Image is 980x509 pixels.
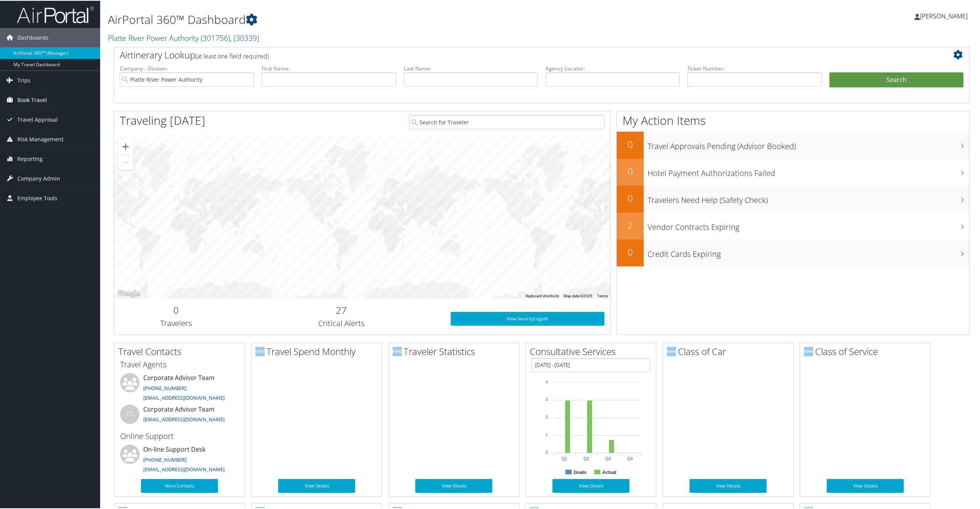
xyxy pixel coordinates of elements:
a: [EMAIL_ADDRESS][DOMAIN_NAME] [143,393,225,400]
li: Corporate Advisor Team [116,372,243,404]
img: airportal-logo.png [17,5,94,23]
button: Search [829,72,963,87]
span: Reporting [17,149,43,168]
a: View Details [278,478,355,492]
label: First Name: [262,64,396,72]
button: Keyboard shortcuts [526,293,559,298]
h3: Credit Cards Expiring [648,244,969,259]
h2: Travel Contacts [118,344,245,357]
span: Trips [17,70,30,89]
img: domo-logo.png [255,346,265,355]
a: 0Credit Cards Expiring [617,239,969,266]
span: Company Admin [17,168,60,188]
tspan: 2 [545,414,548,419]
span: Employee Tools [17,188,57,207]
div: CT [120,404,139,423]
a: 0Travelers Need Help (Safety Check) [617,185,969,212]
text: Q1 [562,455,567,460]
span: , [ 30339 ] [230,32,259,42]
tspan: 4 [545,379,548,383]
input: Search for Traveler [409,114,604,129]
h2: 0 [120,303,232,316]
h2: Traveler Statistics [393,344,519,357]
h2: 0 [617,137,644,150]
a: 0Hotel Payment Authorizations Failed [617,158,969,185]
img: domo-logo.png [667,346,676,355]
a: Open this area in Google Maps (opens a new window) [116,288,141,298]
h2: Consultative Services [530,344,656,357]
span: ( 301756 ) [201,32,230,42]
h3: Travel Approvals Pending (Advisor Booked) [648,136,969,151]
h2: Travel Spend Monthly [255,344,382,357]
span: Map data ©2025 [564,293,592,297]
h1: My Action Items [617,112,969,128]
h3: Travelers [120,317,232,328]
a: [EMAIL_ADDRESS][DOMAIN_NAME] [143,465,225,472]
label: Agency Locator: [545,64,680,72]
a: [PHONE_NUMBER] [143,455,186,462]
tspan: 1 [545,432,548,436]
a: View Details [552,478,629,492]
label: Ticket Number: [687,64,821,72]
a: Terms (opens in new tab) [597,293,608,297]
a: Platte River Power Authority [108,32,259,42]
text: Q2 [584,455,589,460]
span: (at least one field required) [195,51,269,60]
span: Risk Management [17,129,64,148]
h3: Online Support [120,430,239,441]
li: On-line Support Desk [116,444,243,476]
img: domo-logo.png [393,346,402,355]
span: Travel Approval [17,109,58,129]
label: Company - Division: [120,64,254,72]
a: View Details [690,478,767,492]
li: Corporate Advisor Team [116,404,243,429]
h2: 0 [617,245,644,258]
a: View SecurityLogic® [451,311,604,325]
img: Google [116,288,141,298]
tspan: 3 [545,396,548,401]
tspan: 0 [545,449,548,454]
a: [PHONE_NUMBER] [143,384,186,391]
h3: Hotel Payment Authorizations Failed [648,163,969,178]
a: View Details [827,478,904,492]
h1: AirPortal 360™ Dashboard [108,11,686,27]
a: 2Vendor Contracts Expiring [617,212,969,239]
h3: Travel Agents [120,358,239,369]
h2: 27 [244,303,439,316]
h2: Airtinerary Lookup [120,48,892,61]
h3: Travelers Need Help (Safety Check) [648,190,969,205]
text: Goals [574,469,587,474]
h1: Traveling [DATE] [120,112,205,128]
img: domo-logo.png [804,346,813,355]
h2: 2 [617,218,644,231]
a: View Details [415,478,492,492]
a: [EMAIL_ADDRESS][DOMAIN_NAME] [143,415,225,422]
h2: Class of Service [804,344,930,357]
button: Zoom in [118,138,133,154]
span: [PERSON_NAME] [920,11,968,20]
button: Zoom out [118,154,133,169]
h2: 0 [617,164,644,177]
label: Last Name: [404,64,538,72]
text: Q3 [606,455,611,460]
text: Actual [602,469,616,474]
a: [PERSON_NAME] [915,4,975,27]
h3: Vendor Contracts Expiring [648,217,969,232]
h3: Critical Alerts [244,317,439,328]
span: Book Travel [17,90,47,109]
h2: 0 [617,191,644,204]
a: 0Travel Approvals Pending (Advisor Booked) [617,131,969,158]
span: Dashboards [17,27,49,47]
a: More Contacts [141,478,218,492]
h2: Class of Car [667,344,793,357]
text: Q4 [627,455,633,460]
